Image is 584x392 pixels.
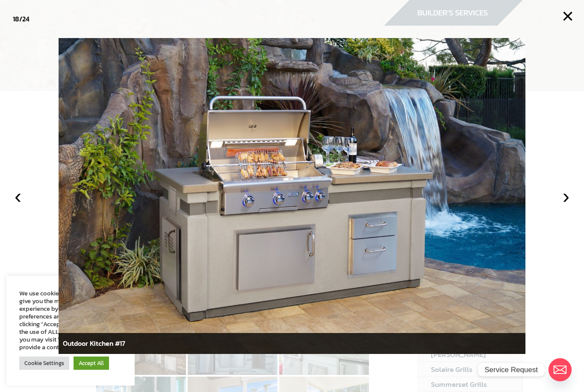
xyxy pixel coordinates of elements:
[74,357,109,370] a: Accept All
[549,358,572,381] a: Email
[9,187,27,206] button: ‹
[19,357,69,370] a: Cookie Settings
[13,13,29,25] div: /
[19,289,122,351] div: We use cookies on our website to give you the most relevant experience by remembering your prefer...
[22,14,29,24] span: 24
[59,333,526,354] div: Outdoor Kitchen #17
[558,7,577,26] button: ×
[59,38,526,354] img: outdoorkitchenjaxAOG1-scaled.jpeg
[557,187,575,206] button: ›
[13,14,19,24] span: 18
